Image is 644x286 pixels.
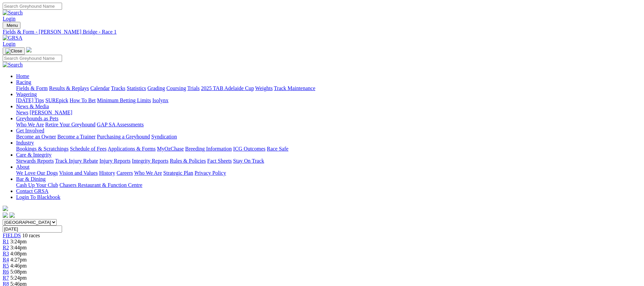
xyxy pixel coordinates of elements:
[116,170,133,176] a: Careers
[201,85,254,91] a: 2025 TAB Adelaide Cup
[207,158,232,164] a: Fact Sheets
[99,170,115,176] a: History
[132,158,168,164] a: Integrity Reports
[3,29,641,35] div: Fields & Form - [PERSON_NAME] Bridge - Race 1
[55,158,98,164] a: Track Injury Rebate
[16,79,31,85] a: Racing
[70,97,96,103] a: How To Bet
[9,212,15,218] img: twitter.svg
[3,251,9,256] a: R3
[3,239,9,244] a: R1
[3,226,62,233] input: Select date
[10,275,27,281] span: 5:24pm
[3,269,9,275] span: R6
[16,134,56,139] a: Become an Owner
[16,164,30,170] a: About
[7,23,18,28] span: Menu
[3,22,20,29] button: Toggle navigation
[49,85,89,91] a: Results & Replays
[90,85,110,91] a: Calendar
[163,170,193,176] a: Strategic Plan
[111,85,125,91] a: Tracks
[151,134,177,139] a: Syndication
[16,182,58,188] a: Cash Up Your Club
[16,110,641,116] div: News & Media
[3,257,9,262] a: R4
[97,134,150,139] a: Purchasing a Greyhound
[99,158,130,164] a: Injury Reports
[3,233,21,238] a: FIELDS
[59,170,98,176] a: Vision and Values
[195,170,226,176] a: Privacy Policy
[3,41,15,47] a: Login
[127,85,146,91] a: Statistics
[16,182,641,188] div: Bar & Dining
[3,263,9,269] a: R5
[57,134,96,139] a: Become a Trainer
[10,263,27,269] span: 4:46pm
[26,47,32,52] img: logo-grsa-white.png
[16,122,44,127] a: Who We Are
[3,35,22,41] img: GRSA
[233,158,264,164] a: Stay On Track
[10,245,27,250] span: 3:44pm
[233,146,265,152] a: ICG Outcomes
[166,85,186,91] a: Coursing
[157,146,184,152] a: MyOzChase
[59,182,142,188] a: Chasers Restaurant & Function Centre
[16,158,54,164] a: Stewards Reports
[134,170,162,176] a: Who We Are
[3,212,8,218] img: facebook.svg
[10,269,27,275] span: 5:08pm
[16,73,29,79] a: Home
[3,206,8,211] img: logo-grsa-white.png
[16,170,58,176] a: We Love Our Dogs
[10,239,27,244] span: 3:24pm
[187,85,200,91] a: Trials
[16,110,28,115] a: News
[16,122,641,128] div: Greyhounds as Pets
[16,91,37,97] a: Wagering
[5,48,22,54] img: Close
[16,85,641,91] div: Racing
[16,146,68,152] a: Bookings & Scratchings
[22,233,40,238] span: 10 races
[16,85,48,91] a: Fields & Form
[3,47,25,55] button: Toggle navigation
[16,158,641,164] div: Care & Integrity
[170,158,206,164] a: Rules & Policies
[16,116,58,121] a: Greyhounds as Pets
[3,275,9,281] a: R7
[10,257,27,262] span: 4:27pm
[16,170,641,176] div: About
[16,134,641,140] div: Get Involved
[16,97,44,103] a: [DATE] Tips
[3,55,62,62] input: Search
[30,110,72,115] a: [PERSON_NAME]
[3,62,23,68] img: Search
[267,146,288,152] a: Race Safe
[16,97,641,104] div: Wagering
[255,85,273,91] a: Weights
[3,245,9,250] a: R2
[97,97,151,103] a: Minimum Betting Limits
[3,16,15,22] a: Login
[16,146,641,152] div: Industry
[16,140,34,146] a: Industry
[148,85,165,91] a: Grading
[16,104,49,109] a: News & Media
[108,146,156,152] a: Applications & Forms
[16,188,48,194] a: Contact GRSA
[10,251,27,256] span: 4:08pm
[45,97,68,103] a: SUREpick
[70,146,106,152] a: Schedule of Fees
[3,3,62,10] input: Search
[45,122,96,127] a: Retire Your Greyhound
[97,122,144,127] a: GAP SA Assessments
